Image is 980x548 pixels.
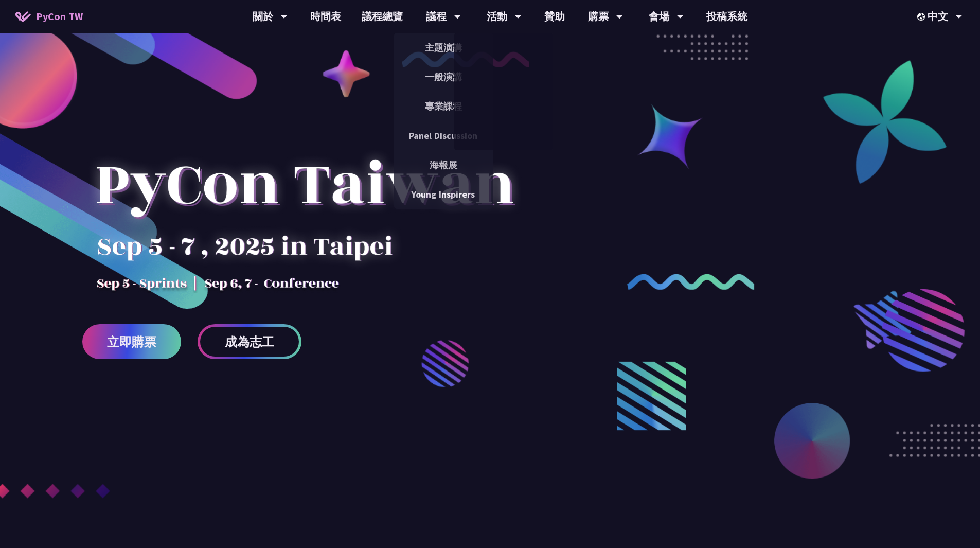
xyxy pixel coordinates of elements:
[394,182,493,206] a: Young Inspirers
[394,36,493,60] a: 主題演講
[627,274,755,290] img: curly-2.e802c9f.png
[15,11,31,22] img: Home icon of PyCon TW 2025
[394,65,493,89] a: 一般演講
[36,9,83,24] span: PyCon TW
[5,4,93,29] a: PyCon TW
[394,123,493,148] a: Panel Discussion
[225,335,274,348] span: 成為志工
[198,324,301,359] a: 成為志工
[82,324,181,359] a: 立即購票
[107,335,156,348] span: 立即購票
[394,153,493,177] a: 海報展
[917,13,928,21] img: Locale Icon
[394,94,493,118] a: 專業課程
